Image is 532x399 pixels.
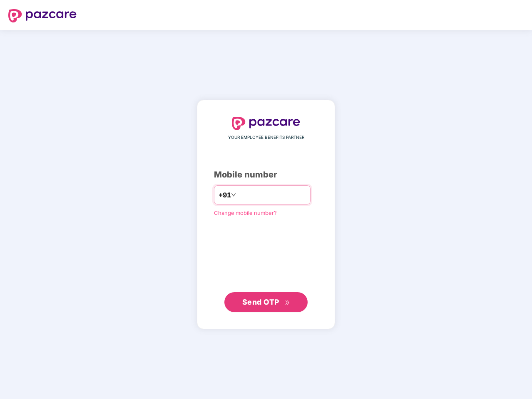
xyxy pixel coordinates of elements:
span: +91 [219,190,231,200]
span: down [231,192,236,197]
span: double-right [285,300,290,305]
span: Send OTP [242,298,279,306]
div: Mobile number [214,168,318,181]
button: Send OTPdouble-right [224,292,308,312]
span: YOUR EMPLOYEE BENEFITS PARTNER [228,134,304,141]
img: logo [232,117,300,130]
img: logo [8,9,77,22]
a: Change mobile number? [214,209,277,216]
